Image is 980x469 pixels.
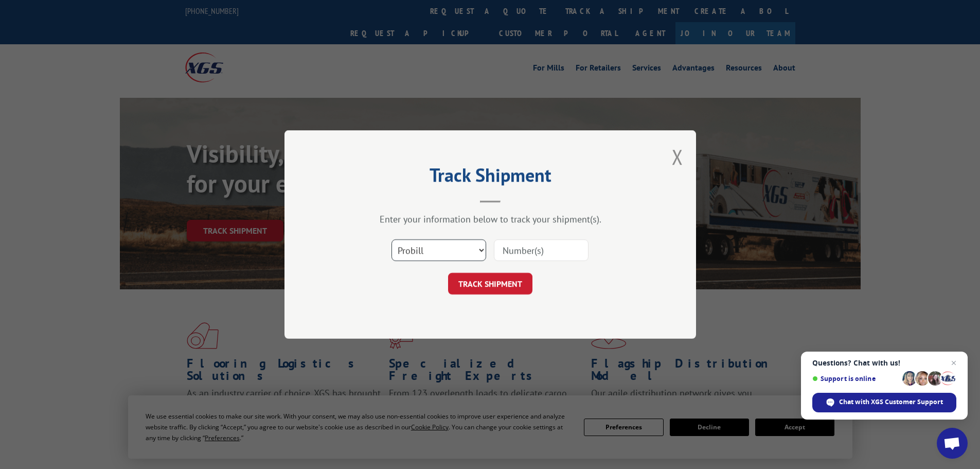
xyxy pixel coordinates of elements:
[336,168,645,187] h2: Track Shipment
[937,428,968,459] div: Open chat
[672,143,683,170] button: Close modal
[812,359,956,367] span: Questions? Chat with us!
[336,213,645,225] div: Enter your information below to track your shipment(s).
[494,239,589,261] input: Number(s)
[812,393,956,412] div: Chat with XGS Customer Support
[839,397,943,407] span: Chat with XGS Customer Support
[948,357,960,369] span: Close chat
[448,273,532,294] button: TRACK SHIPMENT
[812,375,899,383] span: Support is online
